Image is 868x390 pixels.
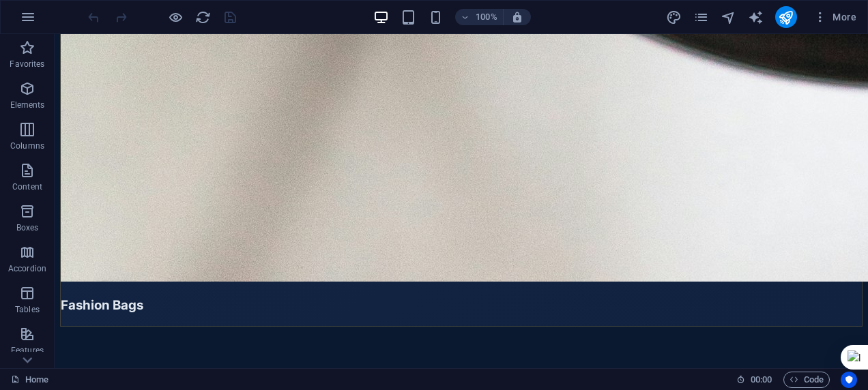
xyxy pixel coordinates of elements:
[8,263,46,274] p: Accordion
[476,9,497,25] h6: 100%
[721,10,736,25] i: Navigator
[455,9,504,25] button: 100%
[666,9,682,25] button: design
[693,10,709,25] i: Pages (Ctrl+Alt+S)
[15,304,40,315] p: Tables
[813,10,856,24] span: More
[12,181,42,192] p: Content
[760,374,762,385] span: :
[693,9,710,25] button: pages
[778,10,794,25] i: Publish
[6,263,807,279] h3: Fashion Bags
[721,9,737,25] button: navigator
[841,372,857,388] button: Usercentrics
[751,372,772,388] span: 00 00
[790,372,824,388] span: Code
[775,6,797,28] button: publish
[783,372,830,388] button: Code
[11,345,44,356] p: Features
[748,9,764,25] button: text_generator
[10,100,45,110] p: Elements
[10,140,44,151] p: Columns
[808,6,862,28] button: More
[195,10,211,25] i: Reload page
[736,372,772,388] h6: Session time
[16,222,39,233] p: Boxes
[11,372,48,388] a: Click to cancel selection. Double-click to open Pages
[511,11,523,23] i: On resize automatically adjust zoom level to fit chosen device.
[194,9,211,25] button: reload
[748,10,764,25] i: AI Writer
[10,59,44,70] p: Favorites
